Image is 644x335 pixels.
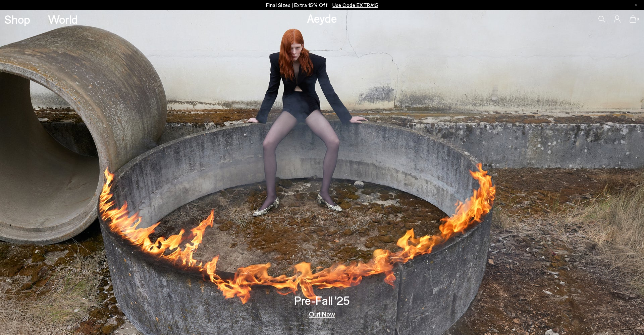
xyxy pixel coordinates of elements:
[294,294,350,306] h3: Pre-Fall '25
[332,2,378,8] span: Navigate to /collections/ss25-final-sizes
[630,15,636,23] a: 0
[636,17,640,21] span: 0
[307,11,337,25] a: Aeyde
[266,1,378,9] p: Final Sizes | Extra 15% Off
[309,311,335,317] a: Out Now
[4,13,30,25] a: Shop
[48,13,78,25] a: World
